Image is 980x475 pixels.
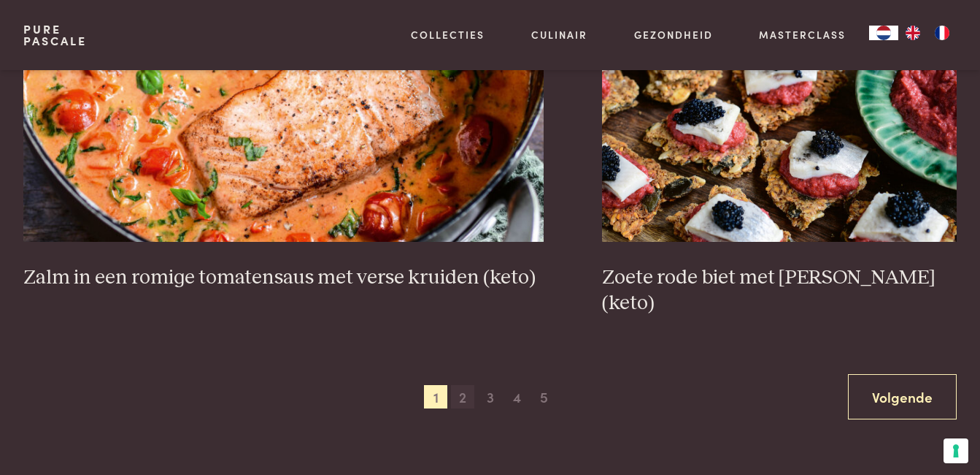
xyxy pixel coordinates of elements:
a: Gezondheid [634,27,713,42]
h3: Zalm in een romige tomatensaus met verse kruiden (keto) [23,265,544,291]
span: 3 [479,385,502,408]
button: Uw voorkeuren voor toestemming voor trackingtechnologieën [944,438,968,463]
a: EN [898,26,927,40]
ul: Language list [898,26,957,40]
span: 1 [424,385,447,408]
aside: Language selected: Nederlands [869,26,957,40]
a: PurePascale [23,23,87,47]
span: 5 [533,385,556,408]
span: 4 [506,385,529,408]
span: 2 [451,385,474,408]
a: FR [927,26,957,40]
a: Volgende [848,374,957,420]
a: Collecties [411,27,485,42]
a: Culinair [531,27,587,42]
h3: Zoete rode biet met [PERSON_NAME] (keto) [602,265,957,316]
a: NL [869,26,898,40]
a: Masterclass [759,27,846,42]
div: Language [869,26,898,40]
